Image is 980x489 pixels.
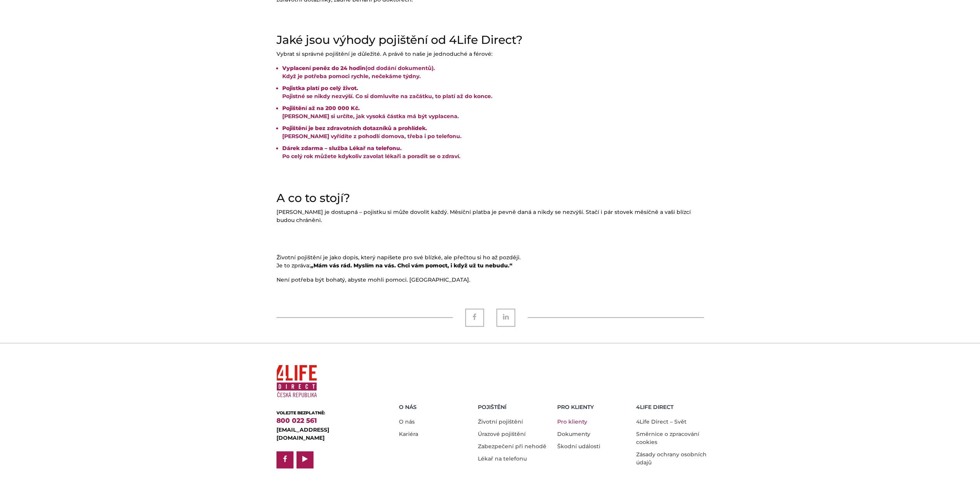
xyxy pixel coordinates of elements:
h5: 4LIFE DIRECT [636,404,710,411]
img: 4Life Direct Česká republika logo [276,362,317,401]
strong: Pojištění je bez zdravotních dotazníků a prohlídek. [282,125,427,132]
li: Pojistné se nikdy nezvýší. Co si domluvíte na začátku, to platí až do konce. [282,84,704,100]
a: Lékař na telefonu [478,455,527,462]
p: Není potřeba být bohatý, abyste mohli pomoci. [GEOGRAPHIC_DATA]. [276,276,704,284]
li: [PERSON_NAME] si určíte, jak vysoká částka má být vyplacena. [282,104,704,120]
strong: „Mám vás rád. Myslím na vás. Chci vám pomoct, i když už tu nebudu.“ [310,262,513,269]
a: [EMAIL_ADDRESS][DOMAIN_NAME] [276,426,329,441]
a: Životní pojištění [478,418,523,425]
h5: O nás [399,404,472,411]
h2: Jaké jsou výhody pojištění od 4Life Direct? [276,33,704,47]
a: Směrnice o zpracování cookies [636,431,699,446]
h5: Pojištění [478,404,551,411]
h2: A co to stojí? [276,191,704,205]
strong: Dárek zdarma – služba Lékař na telefonu. [282,145,402,152]
li: Po celý rok můžete kdykoliv zavolat lékaři a poradit se o zdraví. [282,144,704,160]
p: Vybrat si správné pojištění je důležité. A právě to naše je jednoduché a férové: [276,50,704,58]
strong: Pojištění až na 200 000 Kč. [282,105,360,112]
p: Životní pojištění je jako dopis, který napíšete pro své blízké, ale přečtou si ho až později. Je ... [276,254,704,270]
a: Zabezpečení při nehodě [478,443,546,450]
a: 800 022 561 [276,417,317,424]
h5: Pro Klienty [557,404,631,411]
a: 4Life Direct – Svět [636,418,687,425]
strong: Pojistka platí po celý život. [282,85,358,92]
li: [PERSON_NAME] vyřídíte z pohodlí domova, třeba i po telefonu. [282,124,704,140]
a: O nás [399,418,415,425]
a: Úrazové pojištění [478,431,526,437]
strong: Vyplacení peněz do 24 hodin [282,65,365,72]
a: Kariéra [399,431,418,437]
p: [PERSON_NAME] je dostupná – pojistku si může dovolit každý. Měsíční platba je pevně daná a nikdy ... [276,208,704,224]
div: VOLEJTE BEZPLATNĚ: [276,410,375,416]
li: (od dodání dokumentů). Když je potřeba pomoci rychle, nečekáme týdny. [282,64,704,80]
a: Dokumenty [557,431,590,437]
a: Pro klienty [557,418,587,425]
a: Škodní události [557,443,600,450]
a: Zásady ochrany osobních údajů [636,451,707,466]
